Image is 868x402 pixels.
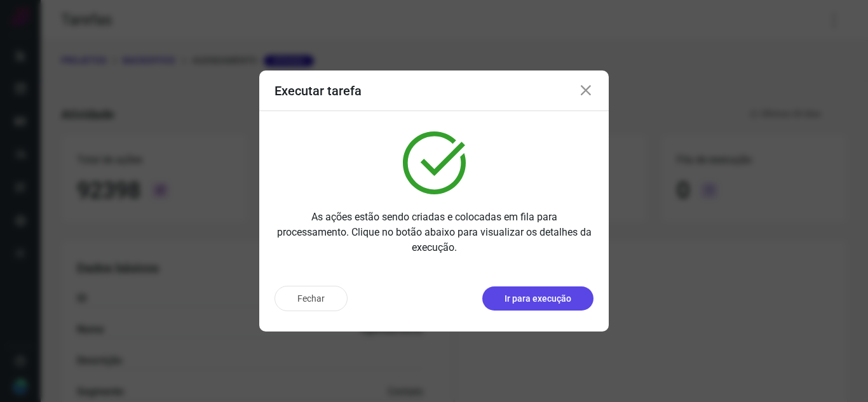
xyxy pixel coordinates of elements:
h3: Executar tarefa [275,83,362,98]
img: verified.svg [403,131,466,194]
p: Ir para execução [505,292,571,305]
button: Fechar [275,286,348,311]
p: As ações estão sendo criadas e colocadas em fila para processamento. Clique no botão abaixo para ... [275,210,593,255]
button: Ir para execução [482,286,593,311]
